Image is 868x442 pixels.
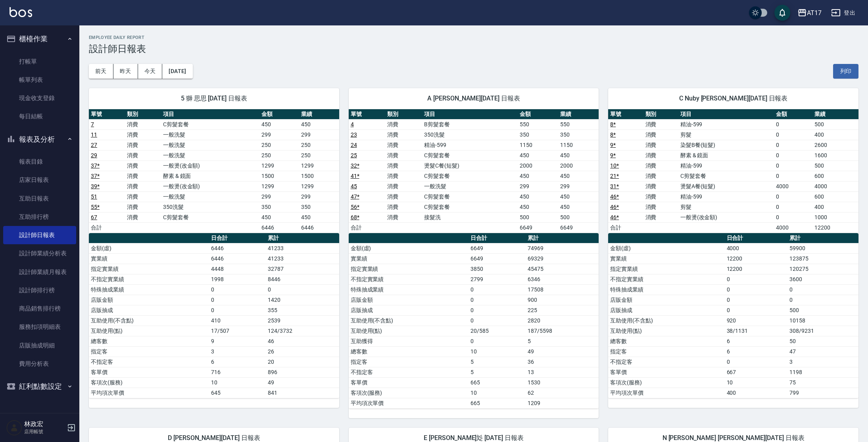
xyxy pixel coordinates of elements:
td: 精油-599 [678,119,774,129]
td: 消費 [643,212,678,222]
td: 0 [469,336,525,346]
td: 接髮洗 [422,212,518,222]
td: 350 [259,202,299,212]
td: 一般洗髮 [161,129,259,140]
td: 0 [469,315,525,326]
th: 單號 [349,109,386,120]
td: 消費 [125,140,161,150]
img: Person [6,420,22,436]
td: 總客數 [89,336,209,346]
td: 69329 [526,253,599,264]
td: 互助獲得 [349,336,469,346]
td: 1299 [259,160,299,171]
button: 報表及分析 [3,129,76,150]
td: 6 [725,336,788,346]
td: 5 [526,336,599,346]
a: 商品銷售排行榜 [3,299,76,318]
table: a dense table [608,233,858,398]
td: 消費 [125,191,161,202]
td: 消費 [643,150,678,160]
td: 400 [812,202,858,212]
td: 消費 [643,119,678,129]
td: 600 [812,171,858,181]
td: 1150 [558,140,599,150]
td: 消費 [385,191,422,202]
a: 設計師業績月報表 [3,263,76,281]
td: 32787 [266,264,339,274]
td: 1500 [259,171,299,181]
table: a dense table [608,109,858,233]
td: 燙髮A餐(短髮) [678,181,774,191]
td: 17508 [526,284,599,295]
td: 互助使用(不含點) [608,315,724,326]
td: 店販抽成 [608,305,724,315]
td: 120275 [787,264,858,274]
td: 500 [558,212,599,222]
td: 精油-599 [678,191,774,202]
a: 打帳單 [3,52,76,71]
td: 0 [725,284,788,295]
a: 45 [351,183,357,189]
td: 4000 [774,181,812,191]
td: 0 [209,284,266,295]
td: 350 [518,129,558,140]
td: 355 [266,305,339,315]
a: 店販抽成明細 [3,336,76,355]
td: 299 [518,181,558,191]
td: 合計 [349,222,386,233]
td: 消費 [125,202,161,212]
td: 12200 [812,222,858,233]
a: 25 [351,152,357,158]
td: 實業績 [608,253,724,264]
a: 每日結帳 [3,107,76,125]
button: 紅利點數設定 [3,376,76,397]
td: 金額(虛) [608,243,724,253]
td: 消費 [125,150,161,160]
td: 2820 [526,315,599,326]
td: 400 [812,129,858,140]
td: 金額(虛) [349,243,469,253]
td: 消費 [385,212,422,222]
table: a dense table [349,109,599,233]
td: 店販金額 [608,295,724,305]
td: 店販抽成 [349,305,469,315]
td: 4448 [209,264,266,274]
td: 剪髮 [678,129,774,140]
td: 一般洗髮 [422,181,518,191]
td: 299 [299,191,339,202]
td: B剪髮套餐 [422,119,518,129]
td: C剪髮套餐 [422,171,518,181]
td: 0 [725,274,788,284]
td: 550 [518,119,558,129]
a: 互助排行榜 [3,208,76,226]
td: 123875 [787,253,858,264]
button: 櫃檯作業 [3,29,76,49]
td: 2000 [518,160,558,171]
td: 精油-599 [422,140,518,150]
td: 500 [518,212,558,222]
a: 現金收支登錄 [3,89,76,107]
td: 3850 [469,264,525,274]
button: save [774,5,790,21]
td: 225 [526,305,599,315]
span: C Nuby [PERSON_NAME][DATE] 日報表 [618,95,849,102]
a: 店家日報表 [3,171,76,189]
th: 日合計 [469,233,525,243]
td: 2000 [558,160,599,171]
td: 2539 [266,315,339,326]
td: 350洗髮 [422,129,518,140]
td: 0 [774,150,812,160]
td: 6649 [518,222,558,233]
td: 燙髮C餐(短髮) [422,160,518,171]
th: 金額 [518,109,558,120]
td: 特殊抽成業績 [89,284,209,295]
button: 今天 [138,64,163,79]
td: 1299 [299,160,339,171]
td: 250 [299,140,339,150]
td: 消費 [385,150,422,160]
td: 250 [259,140,299,150]
td: C剪髮套餐 [678,171,774,181]
th: 日合計 [209,233,266,243]
td: 6649 [469,243,525,253]
td: 互助使用(不含點) [89,315,209,326]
